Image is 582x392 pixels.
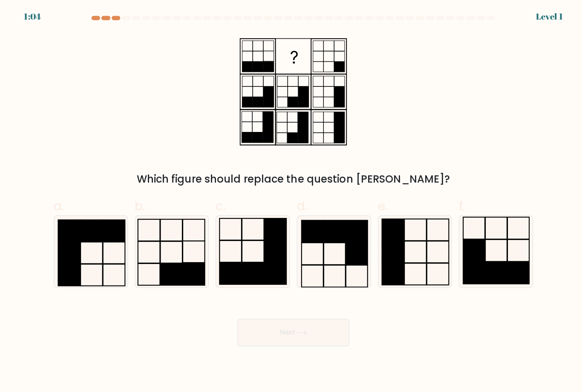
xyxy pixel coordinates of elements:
span: a. [53,196,63,213]
div: Level 1 [532,10,558,23]
span: c. [214,196,223,213]
span: d. [294,196,305,213]
button: Next [236,316,346,343]
span: b. [134,196,144,213]
span: f. [455,196,461,213]
div: 1:04 [24,10,40,23]
span: e. [375,196,384,213]
div: Which figure should replace the question [PERSON_NAME]? [58,170,524,186]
